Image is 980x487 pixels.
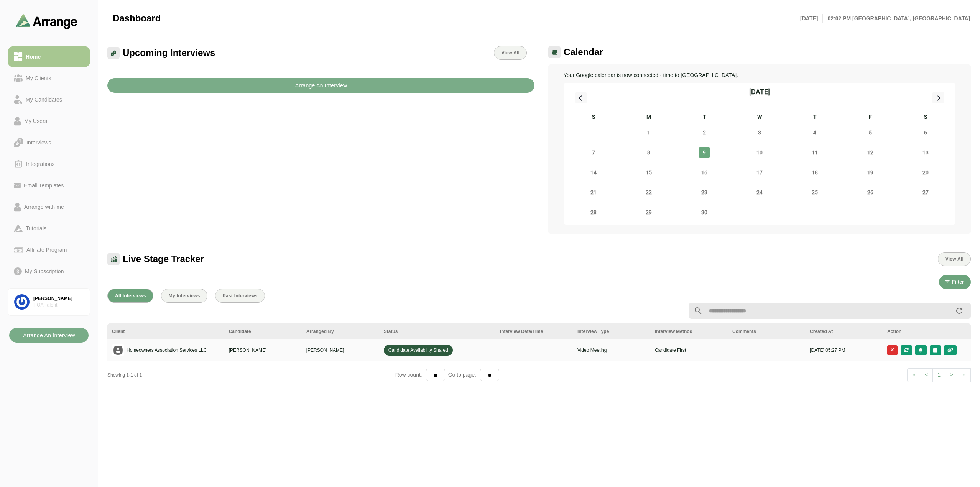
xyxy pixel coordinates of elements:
[810,347,878,354] p: [DATE] 05:27 PM
[564,46,603,58] span: Calendar
[655,347,723,354] p: Candidate First
[677,113,732,123] div: T
[810,328,878,335] div: Created At
[754,187,765,198] span: Wednesday, September 24, 2025
[501,50,520,56] span: View All
[107,78,534,93] button: Arrange An Interview
[8,288,90,316] a: [PERSON_NAME]HOA Talent
[809,167,820,178] span: Thursday, September 18, 2025
[588,187,599,198] span: Sunday, September 21, 2025
[494,46,527,60] a: View All
[920,147,931,158] span: Saturday, September 13, 2025
[127,347,207,354] p: Homeowners Association Services LLC
[699,207,710,218] span: Tuesday, September 30, 2025
[295,78,347,93] b: Arrange An Interview
[588,147,599,158] span: Sunday, September 7, 2025
[395,372,426,378] span: Row count:
[939,275,971,289] button: Filter
[115,293,146,298] span: All Interviews
[445,372,480,378] span: Go to page:
[809,147,820,158] span: Thursday, September 11, 2025
[588,167,599,178] span: Sunday, September 14, 2025
[113,13,161,24] span: Dashboard
[23,159,58,169] div: Integrations
[898,113,953,123] div: S
[643,167,654,178] span: Monday, September 15, 2025
[123,47,215,59] span: Upcoming Interviews
[168,293,200,298] span: My Interviews
[8,110,90,132] a: My Users
[33,302,84,308] div: HOA Talent
[920,127,931,138] span: Saturday, September 6, 2025
[306,328,375,335] div: Arranged By
[865,147,876,158] span: Friday, September 12, 2025
[564,71,955,80] p: Your Google calendar is now connected - time to [GEOGRAPHIC_DATA].
[21,202,67,212] div: Arrange with me
[809,187,820,198] span: Thursday, September 25, 2025
[754,127,765,138] span: Wednesday, September 3, 2025
[9,328,89,343] button: Arrange An Interview
[123,253,204,265] span: Live Stage Tracker
[865,167,876,178] span: Friday, September 19, 2025
[306,347,375,354] p: [PERSON_NAME]
[33,295,84,302] div: [PERSON_NAME]
[732,113,787,123] div: W
[754,147,765,158] span: Wednesday, September 10, 2025
[577,328,646,335] div: Interview Type
[500,328,568,335] div: Interview Date/Time
[842,113,898,123] div: F
[107,372,395,379] div: Showing 1-1 of 1
[588,207,599,218] span: Sunday, September 28, 2025
[566,113,621,123] div: S
[384,345,453,356] span: Candidate Availability Shared
[8,175,90,196] a: Email Templates
[112,344,124,356] img: placeholder logo
[887,328,966,335] div: Action
[621,113,676,123] div: M
[229,328,297,335] div: Candidate
[823,14,970,23] p: 02:02 PM [GEOGRAPHIC_DATA], [GEOGRAPHIC_DATA]
[23,224,49,233] div: Tutorials
[21,116,50,126] div: My Users
[16,14,77,29] img: arrangeai-name-small-logo.4d2b8aee.svg
[945,256,964,262] span: View All
[8,46,90,67] a: Home
[809,127,820,138] span: Thursday, September 4, 2025
[23,95,65,104] div: My Candidates
[21,181,67,190] div: Email Templates
[749,87,770,97] div: [DATE]
[23,52,44,61] div: Home
[23,328,75,343] b: Arrange An Interview
[107,289,153,303] button: All Interviews
[655,328,723,335] div: Interview Method
[384,328,491,335] div: Status
[955,306,964,315] i: appended action
[643,147,654,158] span: Monday, September 8, 2025
[643,127,654,138] span: Monday, September 1, 2025
[8,132,90,153] a: Interviews
[23,138,54,147] div: Interviews
[8,239,90,261] a: Affiliate Program
[699,127,710,138] span: Tuesday, September 2, 2025
[643,187,654,198] span: Monday, September 22, 2025
[787,113,842,123] div: T
[800,14,823,23] p: [DATE]
[8,153,90,175] a: Integrations
[699,167,710,178] span: Tuesday, September 16, 2025
[732,328,801,335] div: Comments
[23,245,70,254] div: Affiliate Program
[699,187,710,198] span: Tuesday, September 23, 2025
[754,167,765,178] span: Wednesday, September 17, 2025
[938,252,971,266] button: View All
[865,127,876,138] span: Friday, September 5, 2025
[161,289,207,303] button: My Interviews
[920,167,931,178] span: Saturday, September 20, 2025
[643,207,654,218] span: Monday, September 29, 2025
[8,261,90,282] a: My Subscription
[112,328,220,335] div: Client
[229,347,297,354] p: [PERSON_NAME]
[920,187,931,198] span: Saturday, September 27, 2025
[952,279,964,285] span: Filter
[577,347,646,354] p: Video Meeting
[8,89,90,110] a: My Candidates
